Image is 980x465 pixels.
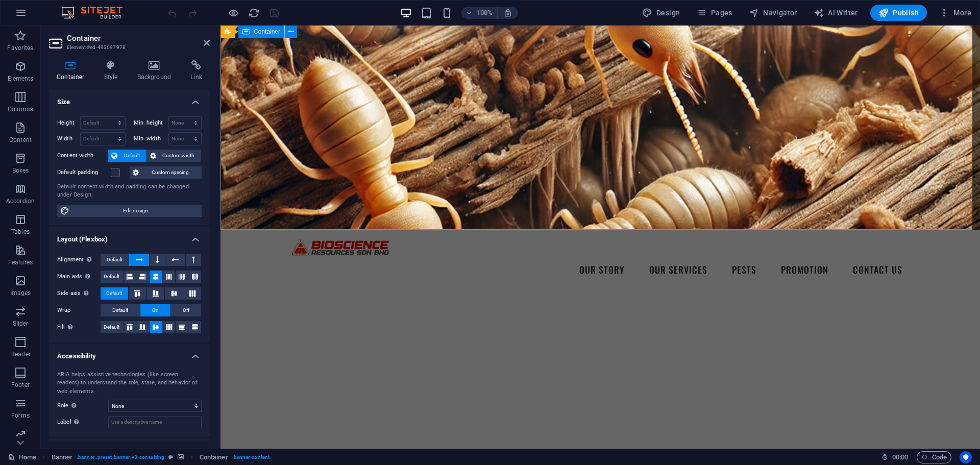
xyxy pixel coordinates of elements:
[10,350,31,358] p: Header
[77,451,164,463] span: . banner .preset-banner-v3-consulting
[878,8,919,18] span: Publish
[477,7,493,19] h6: 100%
[57,120,80,126] label: Height
[57,321,101,333] label: Fill
[8,105,33,113] p: Columns
[57,416,108,428] label: Label
[11,411,30,420] p: Forms
[6,197,35,205] p: Accordion
[881,451,909,463] h6: Session time
[696,8,732,18] span: Pages
[104,321,119,333] span: Default
[10,289,31,297] p: Images
[49,344,210,362] h4: Accessibility
[960,451,972,463] button: Usercentrics
[57,136,80,141] label: Width
[11,228,30,236] p: Tables
[870,5,927,21] button: Publish
[130,60,183,82] h4: Background
[57,304,101,316] label: Wrap
[57,205,202,217] button: Edit design
[8,258,33,266] p: Features
[59,7,135,19] img: Editor Logo
[159,150,199,162] span: Custom width
[57,271,101,283] label: Main axis
[134,136,168,141] label: Min. width
[106,287,122,300] span: Default
[96,60,130,82] h4: Style
[49,90,210,108] h4: Size
[7,44,33,52] p: Favorites
[130,166,202,179] button: Custom spacing
[8,75,34,83] p: Elements
[899,453,901,461] span: :
[200,451,228,463] span: Click to select. Double-click to edit
[254,29,280,35] span: Container
[52,451,73,463] span: Click to select. Double-click to edit
[57,150,108,162] label: Content width
[104,271,119,283] span: Default
[101,254,129,266] button: Default
[232,451,269,463] span: . banner-content
[227,7,239,19] button: Click here to leave preview mode and continue editing
[72,205,199,217] span: Edit design
[13,320,29,328] p: Slider
[67,34,210,43] h2: Container
[8,451,36,463] a: Click to cancel selection. Double-click to open Pages
[248,7,260,19] i: Reload page
[692,5,736,21] button: Pages
[140,304,170,316] button: On
[57,254,101,266] label: Alignment
[642,8,680,18] span: Design
[57,371,202,396] div: ARIA helps assistive technologies (like screen readers) to understand the role, state, and behavi...
[57,400,79,412] span: Role
[939,8,971,18] span: More
[749,8,797,18] span: Navigator
[178,454,184,460] i: This element contains a background
[57,183,202,200] div: Default content width and padding can be changed under Design.
[142,166,199,179] span: Custom spacing
[183,304,189,316] span: Off
[503,8,512,17] i: On resize automatically adjust zoom level to fit chosen device.
[101,304,140,316] button: Default
[935,5,975,21] button: More
[917,451,951,463] button: Code
[152,304,159,316] span: On
[12,166,29,175] p: Boxes
[638,5,684,21] button: Design
[101,321,123,333] button: Default
[11,381,30,389] p: Footer
[112,304,128,316] span: Default
[248,7,260,19] button: reload
[461,7,498,19] button: 100%
[9,136,32,144] p: Content
[107,254,122,266] span: Default
[814,8,858,18] span: AI Writer
[921,451,947,463] span: Code
[171,304,201,316] button: Off
[745,5,801,21] button: Navigator
[49,60,96,82] h4: Container
[108,416,202,428] input: Use a descriptive name
[183,60,210,82] h4: Link
[57,287,101,300] label: Side axis
[168,454,173,460] i: This element is a customizable preset
[49,438,210,457] h4: Shape Dividers
[147,150,202,162] button: Custom width
[57,166,111,179] label: Default padding
[49,227,210,246] h4: Layout (Flexbox)
[134,120,168,126] label: Min. height
[52,451,270,463] nav: breadcrumb
[67,43,189,52] h3: Element #ed-493097978
[101,271,123,283] button: Default
[108,150,146,162] button: Default
[101,287,128,300] button: Default
[120,150,143,162] span: Default
[892,451,908,463] span: 00 00
[810,5,862,21] button: AI Writer
[638,5,684,21] div: Design (Ctrl+Alt+Y)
